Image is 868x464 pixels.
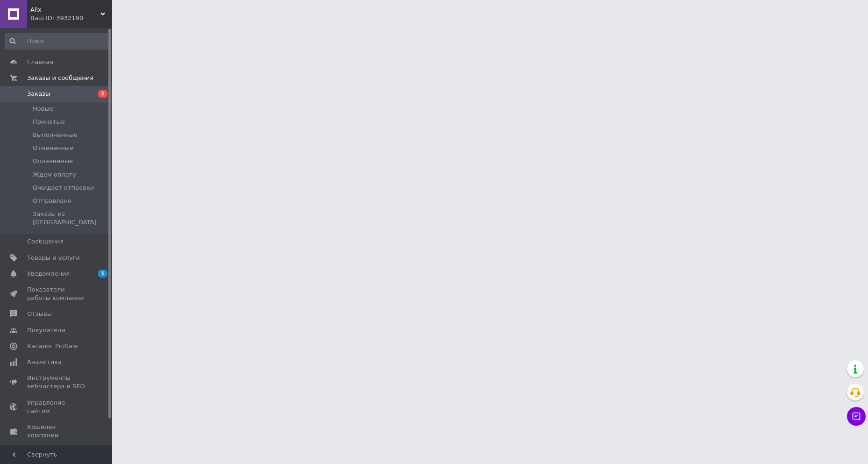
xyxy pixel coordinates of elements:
span: 1 [98,270,107,278]
span: Каталог ProSale [27,342,78,350]
span: Ожидает отправки [33,184,94,192]
span: Кошелек компании [27,423,86,440]
span: Новые [33,105,53,113]
span: Отзывы [27,310,52,318]
span: Alix [30,6,100,14]
span: Оплаченные [33,157,73,165]
span: Выполненные [33,131,78,139]
span: Сообщения [27,237,64,246]
span: Отправлено [33,197,71,205]
span: Показатели работы компании [27,286,86,302]
span: Покупатели [27,326,65,335]
span: Заказы и сообщения [27,74,93,82]
span: Уведомления [27,270,70,278]
span: 1 [98,90,107,98]
span: Товары и услуги [27,254,80,262]
span: Главная [27,58,53,66]
span: Инструменты вебмастера и SEO [27,374,86,391]
span: Принятые [33,118,65,126]
span: Управление сайтом [27,399,86,415]
span: Отмененные [33,144,73,152]
button: Чат с покупателем [847,407,866,426]
span: Заказы [27,90,50,98]
input: Поиск [5,33,110,50]
div: Ваш ID: 3932190 [30,14,112,22]
span: Ждем оплату [33,171,76,179]
span: Заказы из [GEOGRAPHIC_DATA] [33,210,109,227]
span: Аналитика [27,358,62,366]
